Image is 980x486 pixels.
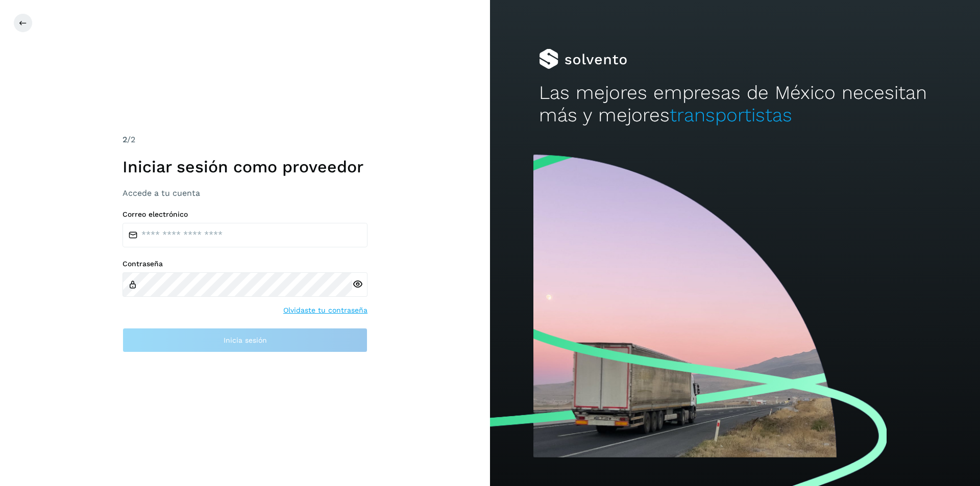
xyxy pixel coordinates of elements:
[224,337,267,344] span: Inicia sesión
[122,188,367,198] h3: Accede a tu cuenta
[122,157,367,176] h1: Iniciar sesión como proveedor
[122,328,367,352] button: Inicia sesión
[670,104,792,126] span: transportistas
[122,134,367,146] div: /2
[122,135,127,144] span: 2
[283,305,367,316] a: Olvidaste tu contraseña
[122,210,367,219] label: Correo electrónico
[122,260,367,268] label: Contraseña
[539,82,931,127] h2: Las mejores empresas de México necesitan más y mejores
